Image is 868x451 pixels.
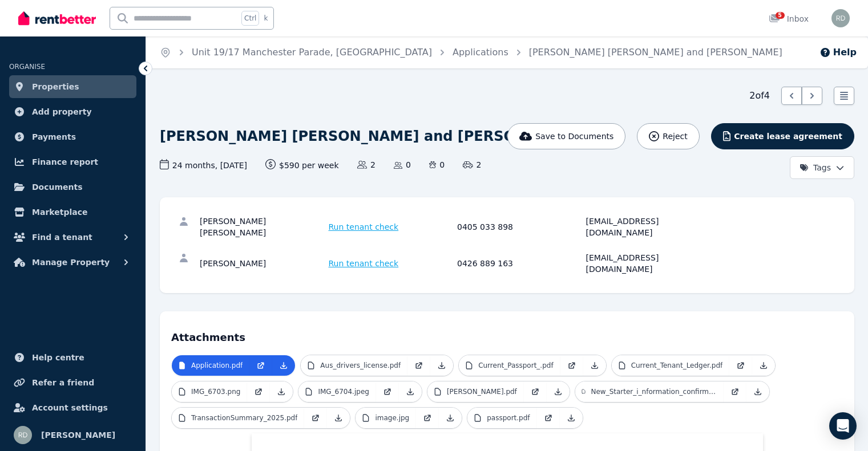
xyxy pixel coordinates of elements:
[547,381,570,402] a: Download Attachment
[9,63,45,71] span: ORGANISE
[575,381,724,402] a: New_Starter_i_nformation_confirmation_of_employment_.pdf
[467,408,536,428] a: passport.pdf
[32,351,84,364] span: Help centre
[583,355,606,376] a: Download Attachment
[318,387,369,396] p: IMG_6704.jpeg
[32,376,94,389] span: Refer a friend
[32,230,92,244] span: Find a tenant
[241,11,259,26] span: Ctrl
[191,413,297,422] p: TransactionSummary_2025.pdf
[430,355,453,376] a: Download Attachment
[9,226,136,249] button: Find a tenant
[270,381,293,402] a: Download Attachment
[357,159,376,170] span: 2
[172,381,247,402] a: IMG_6703.png
[749,89,770,103] span: 2 of 4
[453,47,508,58] a: Applications
[457,216,583,238] div: 0405 033 898
[663,131,687,142] span: Reject
[637,123,699,149] button: Reject
[439,408,462,428] a: Download Attachment
[264,14,268,23] span: k
[9,201,136,224] a: Marketplace
[32,180,83,194] span: Documents
[507,123,626,149] button: Save to Documents
[18,10,96,27] img: RentBetter
[790,156,854,179] button: Tags
[612,355,730,376] a: Current_Tenant_Ledger.pdf
[487,413,530,422] p: passport.pdf
[591,387,716,396] p: New_Starter_i_nformation_confirmation_of_employment_.pdf
[32,155,98,169] span: Finance report
[831,9,850,27] img: Robert De Donatis
[172,355,249,376] a: Application.pdf
[192,47,432,58] a: Unit 19/17 Manchester Parade, [GEOGRAPHIC_DATA]
[800,162,831,173] span: Tags
[631,361,723,370] p: Current_Tenant_Ledger.pdf
[9,151,136,173] a: Finance report
[9,176,136,198] a: Documents
[829,412,857,440] div: Open Intercom Messenger
[399,381,422,402] a: Download Attachment
[200,252,325,275] div: [PERSON_NAME]
[711,123,854,149] button: Create lease agreement
[9,251,136,274] button: Manage Property
[298,381,376,402] a: IMG_6704.jpeg
[9,100,136,123] a: Add property
[32,130,76,144] span: Payments
[463,159,481,170] span: 2
[586,252,712,275] div: [EMAIL_ADDRESS][DOMAIN_NAME]
[320,361,401,370] p: Aus_drivers_license.pdf
[376,381,399,402] a: Open in new Tab
[146,36,796,68] nav: Breadcrumb
[249,355,272,376] a: Open in new Tab
[329,258,399,269] span: Run tenant check
[746,381,769,402] a: Download Attachment
[375,413,409,422] p: image.jpg
[247,381,270,402] a: Open in new Tab
[535,131,613,142] span: Save to Documents
[32,205,87,219] span: Marketplace
[776,12,785,19] span: 5
[14,426,32,444] img: Robert De Donatis
[394,159,411,170] span: 0
[329,221,399,233] span: Run tenant check
[9,371,136,394] a: Refer a friend
[560,355,583,376] a: Open in new Tab
[32,105,92,119] span: Add property
[191,361,243,370] p: Application.pdf
[356,408,416,428] a: image.jpg
[429,159,445,170] span: 0
[416,408,439,428] a: Open in new Tab
[272,355,295,376] a: Download Attachment
[819,46,857,59] button: Help
[172,408,304,428] a: TransactionSummary_2025.pdf
[301,355,407,376] a: Aus_drivers_license.pdf
[459,355,560,376] a: Current_Passport_.pdf
[32,80,79,94] span: Properties
[200,216,325,238] div: [PERSON_NAME] [PERSON_NAME]
[32,401,108,415] span: Account settings
[9,346,136,369] a: Help centre
[734,131,842,142] span: Create lease agreement
[407,355,430,376] a: Open in new Tab
[560,408,583,428] a: Download Attachment
[427,381,524,402] a: [PERSON_NAME].pdf
[160,159,247,171] span: 24 months , [DATE]
[537,408,560,428] a: Open in new Tab
[529,47,782,58] a: [PERSON_NAME] [PERSON_NAME] and [PERSON_NAME]
[160,127,585,145] h1: [PERSON_NAME] [PERSON_NAME] and [PERSON_NAME]
[327,408,350,428] a: Download Attachment
[304,408,327,428] a: Open in new Tab
[769,13,809,25] div: Inbox
[265,159,339,171] span: $590 per week
[457,252,583,275] div: 0426 889 163
[447,387,517,396] p: [PERSON_NAME].pdf
[41,428,115,442] span: [PERSON_NAME]
[9,125,136,148] a: Payments
[586,216,712,238] div: [EMAIL_ADDRESS][DOMAIN_NAME]
[191,387,240,396] p: IMG_6703.png
[32,255,110,269] span: Manage Property
[171,323,843,346] h4: Attachments
[524,381,547,402] a: Open in new Tab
